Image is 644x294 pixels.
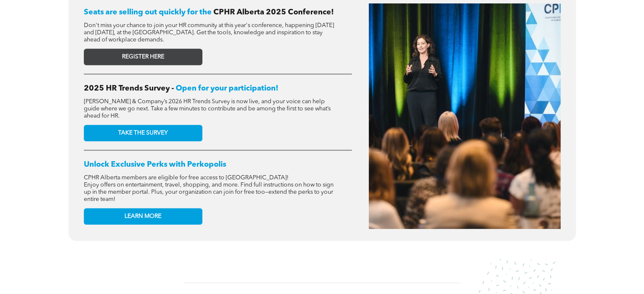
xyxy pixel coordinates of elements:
[84,85,174,92] span: 2025 HR Trends Survey -
[118,129,168,137] span: TAKE THE SURVEY
[84,99,331,119] span: [PERSON_NAME] & Company’s 2026 HR Trends Survey is now live, and your voice can help guide where ...
[84,175,289,181] span: CPHR Alberta members are eligible for free access to [GEOGRAPHIC_DATA]!
[84,49,202,65] a: REGISTER HERE
[84,161,226,168] span: Unlock Exclusive Perks with Perkopolis
[84,208,202,225] a: LEARN MORE
[84,125,202,141] a: TAKE THE SURVEY
[84,8,212,16] span: Seats are selling out quickly for the
[122,53,164,60] span: REGISTER HERE
[124,213,161,220] span: LEARN MORE
[213,8,334,16] span: CPHR Alberta 2025 Conference!
[84,182,334,202] span: Enjoy offers on entertainment, travel, shopping, and more. Find full instructions on how to sign ...
[84,22,334,43] span: Don't miss your chance to join your HR community at this year's conference, happening [DATE] and ...
[176,85,278,92] span: Open for your participation!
